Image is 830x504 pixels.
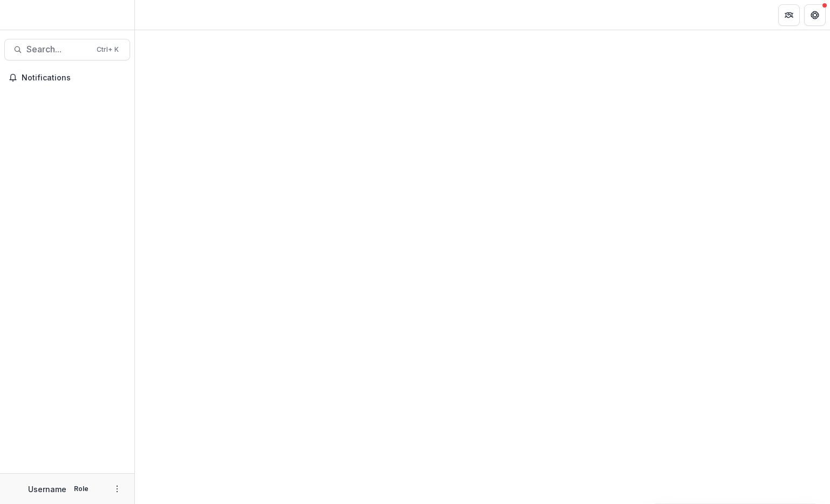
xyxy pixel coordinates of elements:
span: Search... [26,44,90,55]
span: Notifications [22,73,126,83]
button: Search... [4,39,130,60]
button: Notifications [4,69,130,86]
button: Get Help [804,4,826,26]
p: Username [28,483,66,495]
button: More [111,482,124,495]
p: Role [71,484,92,494]
div: Ctrl + K [94,44,121,56]
button: Partners [778,4,800,26]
